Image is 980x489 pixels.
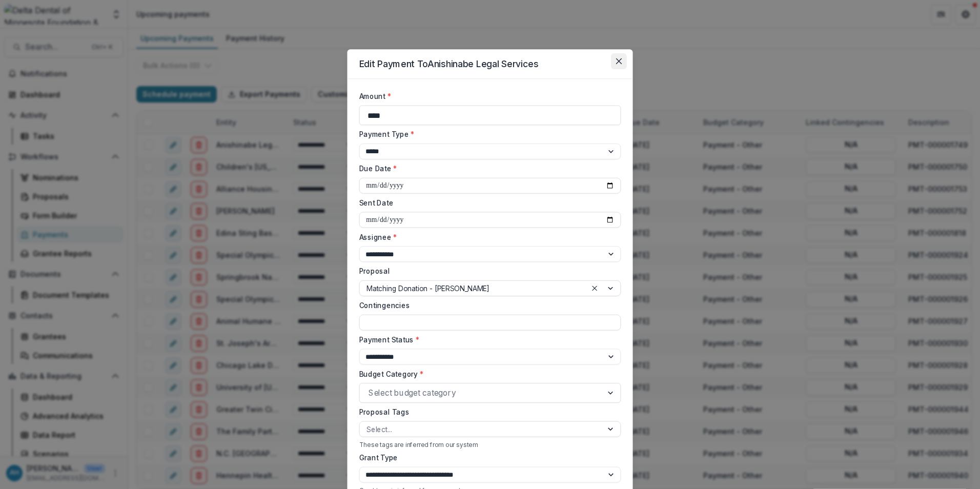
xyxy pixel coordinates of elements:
[359,441,621,449] div: These tags are inferred from our system
[359,369,615,379] label: Budget Category
[611,53,627,69] button: Close
[359,266,615,276] label: Proposal
[347,49,632,79] header: Edit Payment To Anishinabe Legal Services
[359,129,615,139] label: Payment Type
[359,91,615,101] label: Amount
[359,452,615,462] label: Grant Type
[359,334,615,344] label: Payment Status
[359,407,615,417] label: Proposal Tags
[588,282,600,294] div: Clear selected options
[359,164,615,174] label: Due Date
[359,232,615,242] label: Assignee
[359,197,615,208] label: Sent Date
[359,300,615,311] label: Contingencies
